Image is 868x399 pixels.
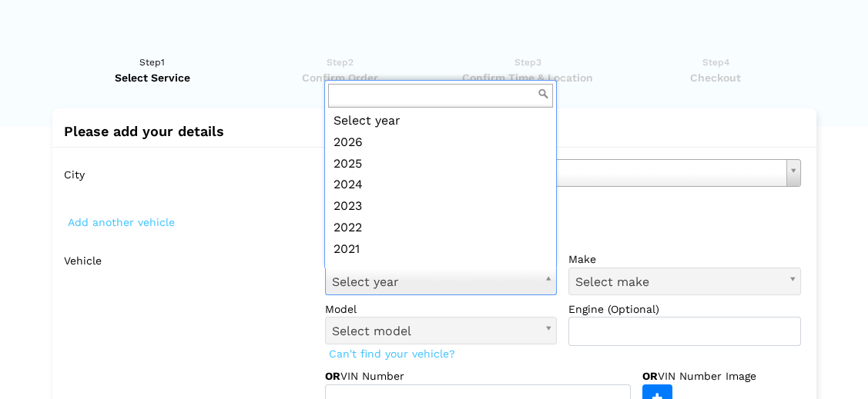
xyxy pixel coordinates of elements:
[328,196,553,218] div: 2023
[328,132,553,154] div: 2026
[328,111,553,132] div: Select year
[328,175,553,196] div: 2024
[328,218,553,239] div: 2022
[328,239,553,261] div: 2021
[328,154,553,175] div: 2025
[328,261,553,282] div: 2020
